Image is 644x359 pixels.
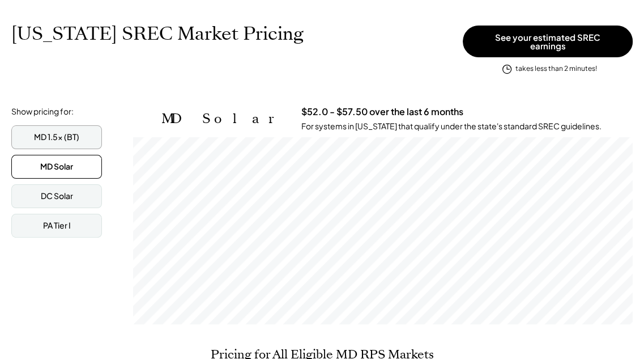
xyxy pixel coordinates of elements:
[34,132,79,143] div: MD 1.5x (BT)
[43,220,71,231] div: PA Tier I
[41,191,73,202] div: DC Solar
[11,23,304,45] h1: [US_STATE] SREC Market Pricing
[515,64,597,74] div: takes less than 2 minutes!
[463,26,633,57] button: See your estimated SREC earnings
[301,121,602,132] div: For systems in [US_STATE] that qualify under the state's standard SREC guidelines.
[11,106,74,117] div: Show pricing for:
[301,106,463,118] h3: $52.0 - $57.50 over the last 6 months
[40,161,73,172] div: MD Solar
[161,111,284,127] h2: MD Solar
